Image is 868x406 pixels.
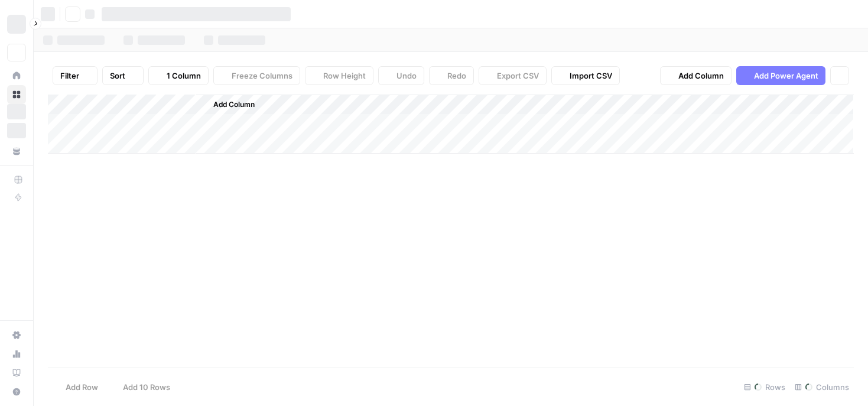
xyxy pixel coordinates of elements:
button: Add Row [48,378,105,397]
span: Import CSV [570,70,612,82]
button: Filter [53,66,97,85]
button: Export CSV [479,66,547,85]
a: Your Data [7,142,26,161]
span: Add Column [678,70,724,82]
button: Row Height [305,66,373,85]
button: Add Column [198,97,259,112]
a: Usage [7,345,26,363]
button: Add Power Agent [736,66,825,85]
span: 1 Column [167,70,201,82]
button: Add Column [660,66,732,85]
span: Filter [60,70,79,82]
span: Freeze Columns [232,70,292,82]
button: Import CSV [551,66,620,85]
span: Add Column [213,99,255,110]
button: Help + Support [7,382,26,401]
button: Undo [378,66,424,85]
span: Undo [396,70,417,82]
span: Export CSV [497,70,539,82]
button: 1 Column [148,66,209,85]
a: Learning Hub [7,363,26,382]
div: Rows [739,378,790,397]
span: Add Power Agent [754,70,818,82]
a: Home [7,66,26,85]
button: Sort [102,66,144,85]
button: Add 10 Rows [105,378,177,397]
a: Settings [7,326,26,345]
button: Redo [429,66,474,85]
span: Add 10 Rows [123,381,170,393]
a: Browse [7,85,26,104]
span: Row Height [323,70,366,82]
span: Sort [110,70,125,82]
span: Add Row [66,381,98,393]
div: Columns [790,378,854,397]
button: Freeze Columns [213,66,300,85]
span: Redo [447,70,466,82]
